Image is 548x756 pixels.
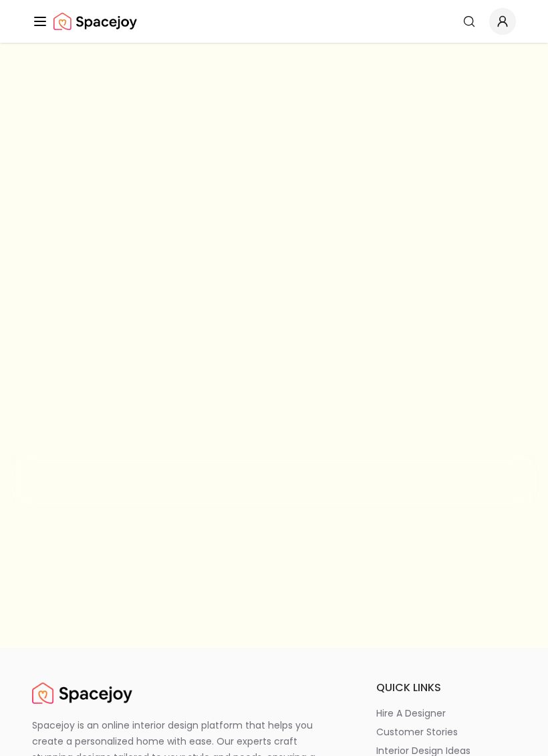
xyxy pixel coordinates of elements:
a: customer stories [376,725,516,739]
h6: quick links [376,680,516,696]
p: customer stories [376,725,458,739]
img: Spacejoy Logo [53,8,137,35]
a: Spacejoy [32,680,132,707]
img: Spacejoy Logo [32,680,132,707]
a: Spacejoy [53,8,137,35]
a: hire a designer [376,707,516,720]
p: hire a designer [376,707,446,720]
